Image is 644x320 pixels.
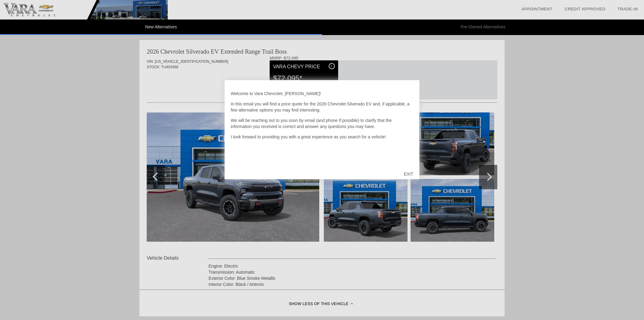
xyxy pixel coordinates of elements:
[231,91,413,97] p: Welcome to Vara Chevrolet, [PERSON_NAME]!
[521,7,552,11] a: Appointment
[231,117,413,130] p: We will be reaching out to you soon by email (and phone if possible) to clarify that the informat...
[231,101,413,113] p: In this email you will find a price quote for the 2026 Chevrolet Silverado EV and, if applicable,...
[565,7,605,11] a: Credit Approved
[231,134,413,140] p: I look forward to providing you with a great experience as you search for a vehicle!
[618,7,638,11] a: Trade-In
[398,165,419,183] div: EXIT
